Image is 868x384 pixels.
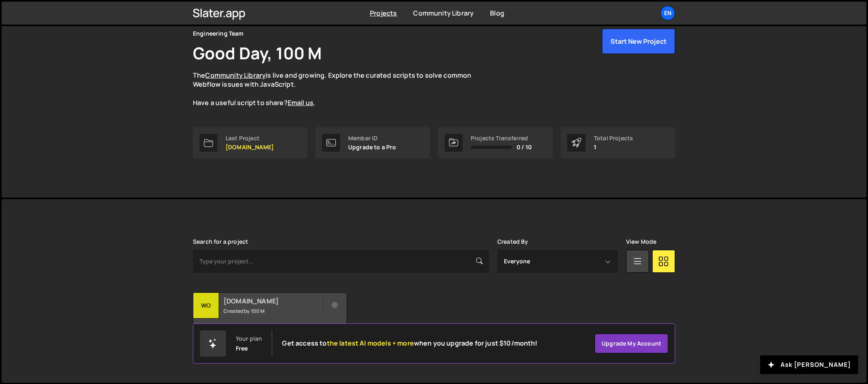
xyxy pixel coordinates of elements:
[471,135,532,141] div: Projects Transferred
[236,345,248,352] div: Free
[205,71,266,80] a: Community Library
[193,71,487,108] p: The is live and growing. Explore the curated scripts to solve common Webflow issues with JavaScri...
[760,355,858,374] button: Ask [PERSON_NAME]
[224,308,322,314] small: Created by 100 M
[497,238,528,245] label: Created By
[348,144,396,150] p: Upgrade to a Pro
[348,135,396,141] div: Member ID
[660,6,675,20] a: En
[226,144,274,150] p: [DOMAIN_NAME]
[595,334,668,353] a: Upgrade my account
[594,144,633,150] p: 1
[602,29,675,54] button: Start New Project
[226,135,274,141] div: Last Project
[193,250,489,273] input: Type your project...
[193,292,347,344] a: wo [DOMAIN_NAME] Created by 100 M 8 pages, last updated by 100 M [DATE]
[594,135,633,141] div: Total Projects
[282,339,537,347] h2: Get access to when you upgrade for just $10/month!
[193,42,322,64] h1: Good Day, 100 M
[517,144,532,150] span: 0 / 10
[193,29,244,38] div: Engineering Team
[490,9,504,18] a: Blog
[288,98,313,107] a: Email us
[413,9,474,18] a: Community Library
[193,127,307,158] a: Last Project [DOMAIN_NAME]
[224,296,322,305] h2: [DOMAIN_NAME]
[193,293,219,319] div: wo
[236,335,262,342] div: Your plan
[370,9,397,18] a: Projects
[193,319,347,343] div: 8 pages, last updated by 100 M [DATE]
[327,339,414,348] span: the latest AI models + more
[193,238,248,245] label: Search for a project
[626,238,656,245] label: View Mode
